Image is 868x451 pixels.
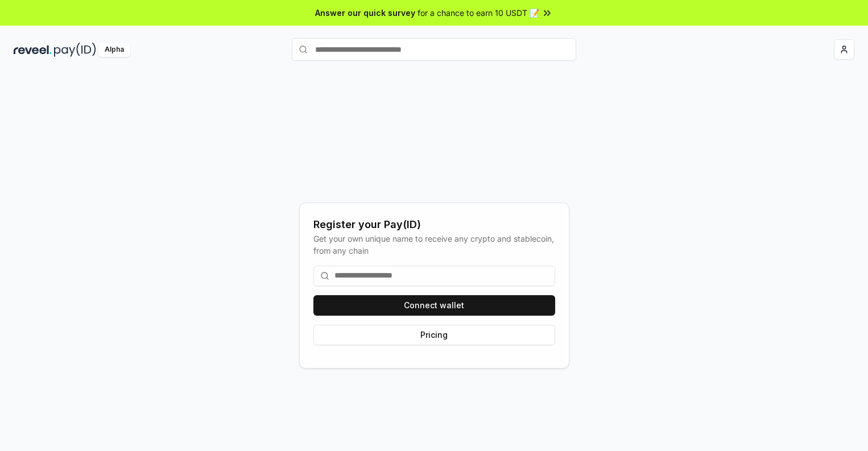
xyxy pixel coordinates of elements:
div: Register your Pay(ID) [313,217,555,233]
button: Connect wallet [313,295,555,316]
img: reveel_dark [14,43,52,57]
span: for a chance to earn 10 USDT 📝 [418,7,539,19]
span: Answer our quick survey [315,7,415,19]
button: Pricing [313,325,555,345]
div: Alpha [98,43,130,57]
div: Get your own unique name to receive any crypto and stablecoin, from any chain [313,233,555,256]
img: pay_id [54,43,96,57]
